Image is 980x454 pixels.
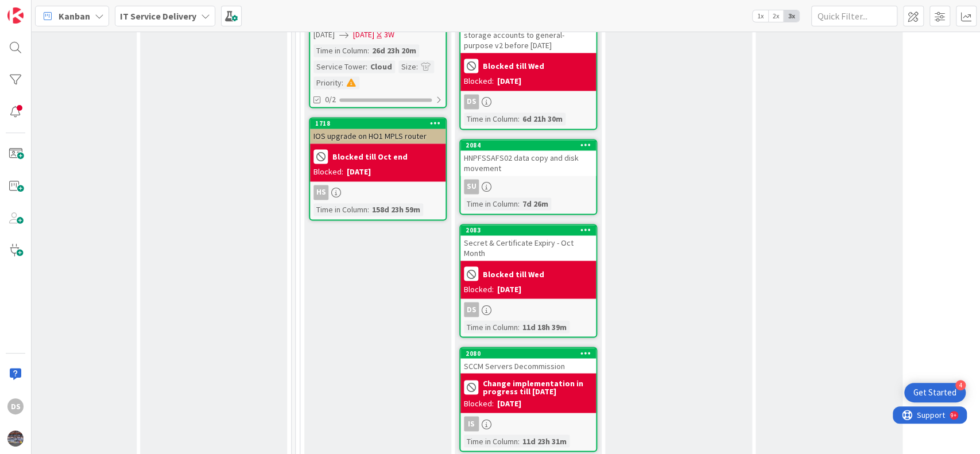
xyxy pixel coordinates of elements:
div: DS [460,94,596,109]
div: Secret & Certificate Expiry - Oct Month [460,235,596,261]
div: Get Started [913,387,956,398]
div: Time in Column [313,203,367,216]
div: 2080 [460,348,596,358]
div: 2084HNPFSSAFS02 data copy and disk movement [460,140,596,176]
img: Visit kanbanzone.com [7,7,24,24]
span: : [518,320,520,333]
div: 1718IOS upgrade on HO1 MPLS router [310,118,446,143]
span: : [518,434,520,447]
div: DS [7,398,24,414]
span: : [518,112,520,125]
input: Quick Filter... [811,6,897,26]
div: 6d 21h 30m [520,112,565,125]
div: 1718 [315,119,446,127]
div: HNPFSSAFS02 data copy and disk movement [460,150,596,176]
span: : [342,76,343,89]
span: 2x [768,10,784,22]
div: Time in Column [464,112,518,125]
div: [DATE] [347,166,371,178]
span: : [416,60,418,73]
div: Time in Column [464,197,518,210]
div: Blocked: [464,75,494,87]
div: Time in Column [464,434,518,447]
span: : [366,60,367,73]
div: [DATE] [497,397,521,409]
div: 2080SCCM Servers Decommission [460,348,596,373]
img: avatar [7,430,24,447]
span: [DATE] [353,29,374,41]
div: Blocked: [464,397,494,409]
div: IOS upgrade on HO1 MPLS router [310,129,446,143]
div: [DATE] [497,75,521,87]
div: Service Tower [313,60,366,73]
span: 0/2 [325,94,336,106]
div: 4 [955,380,966,390]
div: 2080 [466,349,596,357]
div: [DATE] [497,283,521,295]
div: 11d 23h 31m [520,434,570,447]
div: Blocked: [464,283,494,295]
span: : [367,203,369,216]
div: HS [310,185,446,200]
span: : [518,197,520,210]
div: DS [460,302,596,317]
div: 2083 [466,226,596,234]
div: Priority [313,76,342,89]
div: Is [464,416,479,431]
div: SU [460,179,596,194]
span: 3x [784,10,799,22]
div: 158d 23h 59m [369,203,423,216]
span: Kanban [59,9,90,23]
div: SU [464,179,479,194]
div: 2083Secret & Certificate Expiry - Oct Month [460,225,596,261]
b: Blocked till Wed [483,62,544,70]
div: Cloud [367,60,395,73]
b: IT Service Delivery [120,10,196,22]
div: DS [464,302,479,317]
span: Support [24,2,52,15]
b: Blocked till Wed [483,270,544,278]
div: 11d 18h 39m [520,320,570,333]
div: Migrate Azure general-purpose v1 storage accounts to general-purpose v2 before [DATE] [460,17,596,53]
div: Blocked: [313,166,343,178]
div: 2083 [460,225,596,235]
div: Time in Column [464,320,518,333]
div: Is [460,416,596,431]
div: SCCM Servers Decommission [460,358,596,373]
div: 26d 23h 20m [369,44,419,57]
div: Time in Column [313,44,367,57]
span: : [367,44,369,57]
div: 3W [384,29,394,41]
div: 2084 [460,140,596,150]
span: 1x [753,10,768,22]
div: 9+ [58,5,64,14]
div: HS [313,185,328,200]
b: Blocked till Oct end [332,153,408,161]
div: 2084 [466,141,596,149]
div: Open Get Started checklist, remaining modules: 4 [904,383,966,402]
span: [DATE] [313,29,335,41]
div: DS [464,94,479,109]
b: Change implementation in progress till [DATE] [483,379,592,395]
div: 1718 [310,118,446,129]
div: Size [398,60,416,73]
div: 7d 26m [520,197,551,210]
